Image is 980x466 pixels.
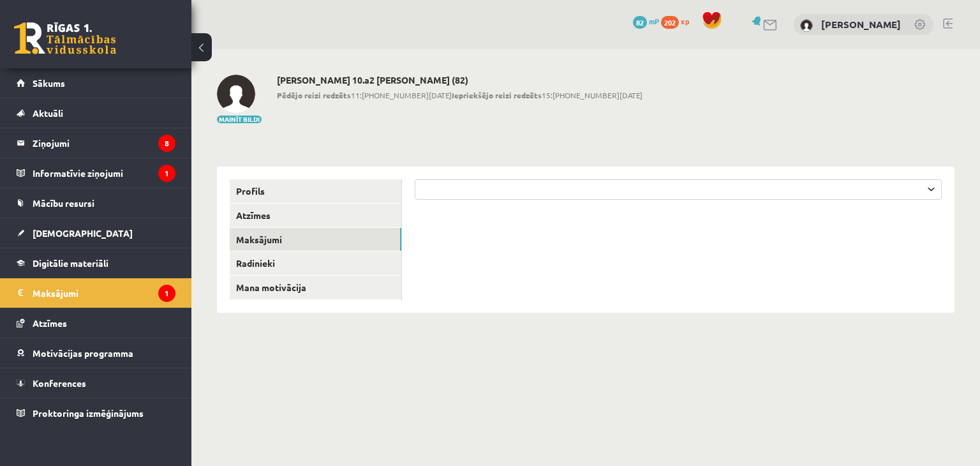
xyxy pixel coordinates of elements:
[158,165,175,182] i: 1
[452,90,542,100] b: Iepriekšējo reizi redzēts
[33,158,175,188] legend: Informatīvie ziņojumi
[33,77,65,89] span: Sākums
[230,252,401,275] a: Radinieki
[17,278,175,308] a: Maksājumi1
[158,285,175,302] i: 1
[33,278,175,308] legend: Maksājumi
[633,16,647,29] span: 82
[230,276,401,299] a: Mana motivācija
[17,218,175,248] a: [DEMOGRAPHIC_DATA]
[821,18,901,31] a: [PERSON_NAME]
[17,248,175,278] a: Digitālie materiāli
[33,317,67,329] span: Atzīmes
[277,75,642,86] h2: [PERSON_NAME] 10.a2 [PERSON_NAME] (82)
[17,368,175,398] a: Konferences
[661,16,679,29] span: 202
[33,377,86,389] span: Konferences
[17,128,175,158] a: Ziņojumi8
[17,68,175,98] a: Sākums
[230,204,401,227] a: Atzīmes
[33,197,94,209] span: Mācību resursi
[217,75,255,113] img: Samanta Žigaļeva
[649,16,659,26] span: mP
[33,107,63,119] span: Aktuāli
[277,90,351,100] b: Pēdējo reizi redzēts
[33,257,108,269] span: Digitālie materiāli
[17,398,175,428] a: Proktoringa izmēģinājums
[17,338,175,368] a: Motivācijas programma
[17,188,175,218] a: Mācību resursi
[633,16,659,26] a: 82 mP
[14,22,116,54] a: Rīgas 1. Tālmācības vidusskola
[230,228,401,252] a: Maksājumi
[277,89,642,101] span: 11:[PHONE_NUMBER][DATE] 15:[PHONE_NUMBER][DATE]
[33,347,133,359] span: Motivācijas programma
[681,16,689,26] span: xp
[800,19,813,32] img: Samanta Žigaļeva
[230,179,401,203] a: Profils
[17,308,175,338] a: Atzīmes
[33,128,175,158] legend: Ziņojumi
[217,116,262,123] button: Mainīt bildi
[17,98,175,128] a: Aktuāli
[33,407,144,419] span: Proktoringa izmēģinājums
[158,135,175,152] i: 8
[17,158,175,188] a: Informatīvie ziņojumi1
[661,16,695,26] a: 202 xp
[33,227,133,239] span: [DEMOGRAPHIC_DATA]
